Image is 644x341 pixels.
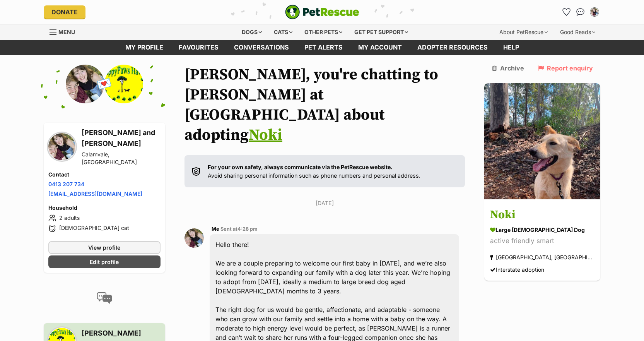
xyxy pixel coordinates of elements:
[96,75,113,92] span: 💌
[349,24,413,40] div: Get pet support
[48,224,161,233] li: [DEMOGRAPHIC_DATA] cat
[104,65,143,103] img: HappyPaws Haven profile pic
[268,24,298,40] div: Cats
[44,5,85,19] a: Donate
[490,252,594,262] div: [GEOGRAPHIC_DATA], [GEOGRAPHIC_DATA]
[490,226,594,234] div: large [DEMOGRAPHIC_DATA] Dog
[48,204,161,212] h4: Household
[48,241,161,254] a: View profile
[237,226,258,232] span: 4:28 pm
[484,200,600,281] a: Noki large [DEMOGRAPHIC_DATA] Dog active friendly smart [GEOGRAPHIC_DATA], [GEOGRAPHIC_DATA] Inte...
[48,133,75,160] img: Katie and Jack Fleming profile pic
[50,24,80,38] a: Menu
[82,127,161,149] h3: [PERSON_NAME] and [PERSON_NAME]
[82,328,161,339] h3: [PERSON_NAME]
[48,213,161,223] li: 2 adults
[555,24,601,40] div: Good Reads
[299,24,348,40] div: Other pets
[58,29,75,35] span: Menu
[350,40,410,55] a: My account
[492,65,524,72] a: Archive
[88,243,120,252] span: View profile
[560,6,601,18] ul: Account quick links
[118,40,171,55] a: My profile
[484,83,600,199] img: Noki
[48,181,84,187] a: 0413 207 734
[560,6,573,18] a: Favourites
[285,5,359,19] a: PetRescue
[171,40,226,55] a: Favourites
[538,65,593,72] a: Report enquiry
[236,24,267,40] div: Dogs
[97,292,112,304] img: conversation-icon-4a6f8262b818ee0b60e3300018af0b2d0b884aa5de6e9bcb8d3d4eeb1a70a7c4.svg
[490,236,594,246] div: active friendly smart
[285,5,359,19] img: logo-e224e6f780fb5917bec1dbf3a21bbac754714ae5b6737aabdf751b685950b380.svg
[48,255,161,268] a: Edit profile
[591,8,598,16] img: Katie and Jack Fleming profile pic
[184,199,465,207] p: [DATE]
[184,65,465,145] h1: [PERSON_NAME], you're chatting to [PERSON_NAME] at [GEOGRAPHIC_DATA] about adopting
[249,125,282,145] a: Noki
[212,226,219,232] span: Me
[48,171,161,178] h4: Contact
[226,40,297,55] a: conversations
[494,24,553,40] div: About PetRescue
[208,163,420,180] p: Avoid sharing personal information such as phone numbers and personal address.
[588,6,601,18] button: My account
[495,40,527,55] a: Help
[208,164,393,170] strong: For your own safety, always communicate via the PetRescue website.
[576,8,584,16] img: chat-41dd97257d64d25036548639549fe6c8038ab92f7586957e7f3b1b290dea8141.svg
[297,40,350,55] a: Pet alerts
[82,151,161,166] div: Calamvale, [GEOGRAPHIC_DATA]
[490,264,544,275] div: Interstate adoption
[48,190,142,197] a: [EMAIL_ADDRESS][DOMAIN_NAME]
[490,206,594,224] h3: Noki
[90,258,119,266] span: Edit profile
[66,65,104,103] img: Katie and Jack Fleming profile pic
[184,228,204,248] img: Katie and Jack Fleming profile pic
[574,6,587,18] a: Conversations
[410,40,495,55] a: Adopter resources
[220,226,258,232] span: Sent at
